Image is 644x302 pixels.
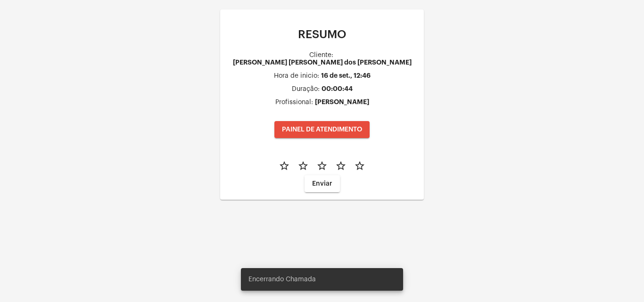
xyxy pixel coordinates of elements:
[297,160,309,171] mat-icon: star_border
[321,72,371,79] div: 16 de set., 12:46
[282,126,362,133] span: PAINEL DE ATENDIMENTO
[279,160,290,171] mat-icon: star_border
[316,160,328,171] mat-icon: star_border
[335,160,347,171] mat-icon: star_border
[315,98,369,106] div: [PERSON_NAME]
[292,86,320,93] div: Duração:
[274,73,319,80] div: Hora de inicio:
[275,99,313,106] div: Profissional:
[305,175,340,192] button: Enviar
[322,85,353,92] div: 00:00:44
[354,160,365,171] mat-icon: star_border
[228,28,416,41] p: RESUMO
[233,59,412,66] div: [PERSON_NAME] [PERSON_NAME] dos [PERSON_NAME]
[309,52,333,59] div: Cliente:
[312,180,332,187] span: Enviar
[274,121,370,138] button: PAINEL DE ATENDIMENTO
[248,275,316,284] span: Encerrando Chamada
